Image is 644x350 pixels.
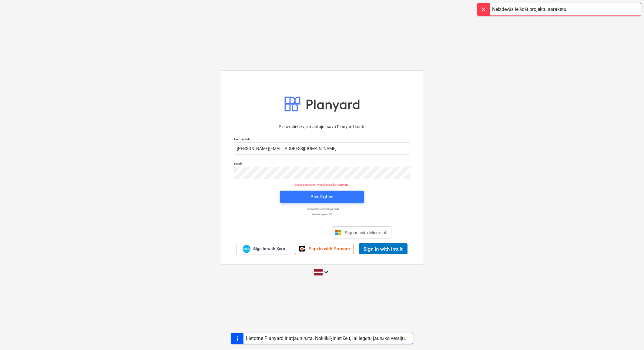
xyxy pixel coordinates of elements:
[234,142,410,155] input: Lietotājvārds
[492,6,566,13] div: Neizdevās ielādēt projektu sarakstu
[323,268,330,276] i: keyboard_arrow_down
[250,226,329,239] iframe: Кнопка "Войти с аккаунтом Google"
[234,137,410,142] p: Lietotājvārds
[231,207,413,211] a: Piesakieties ar burvju saiti
[231,212,413,216] a: Aizmirsi paroli?
[246,335,406,341] div: Lietotne Planyard ir atjaunināta. Noklikšķiniet šeit, lai iegūtu jaunāko versiju.
[234,162,410,167] p: Parole
[236,244,290,254] a: Sign in with Xero
[335,229,341,235] img: Microsoft logo
[309,246,350,252] span: Sign in with Procore
[243,245,250,253] img: Xero logo
[230,183,414,187] p: Sesija beigusies. Piesakieties, lai turpinātu.
[345,230,388,235] span: Sign in with Microsoft
[295,244,354,254] a: Sign in with Procore
[253,246,285,252] span: Sign in with Xero
[310,193,334,201] div: Pieslēgties
[234,124,410,130] p: Pierakstieties, izmantojot savu Planyard kontu
[280,191,364,203] button: Pieslēgties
